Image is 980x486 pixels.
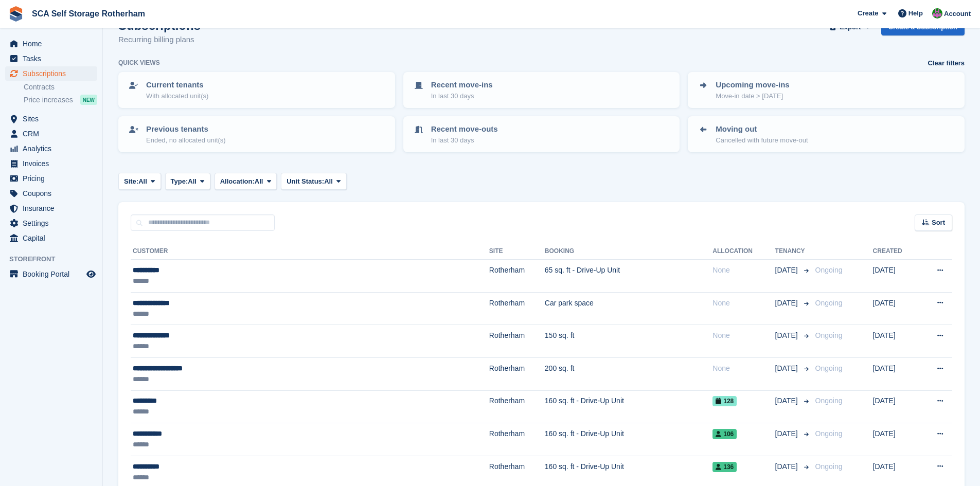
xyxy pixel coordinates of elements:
[712,396,737,406] span: 128
[545,260,712,293] td: 65 sq. ft - Drive-Up Unit
[815,429,843,438] span: Ongoing
[5,267,97,281] a: menu
[146,123,226,135] p: Previous tenants
[23,127,84,141] span: CRM
[489,243,545,260] th: Site
[124,176,138,187] span: Site:
[215,173,277,190] button: Allocation: All
[24,82,97,92] a: Contracts
[716,79,789,91] p: Upcoming move-ins
[287,176,324,187] span: Unit Status:
[716,91,789,101] p: Move-in date > [DATE]
[775,265,800,276] span: [DATE]
[928,58,965,68] a: Clear filters
[5,66,97,81] a: menu
[146,135,226,146] p: Ended, no allocated unit(s)
[131,243,489,260] th: Customer
[932,8,942,19] img: Sarah Race
[23,216,84,230] span: Settings
[431,79,493,91] p: Recent move-ins
[119,117,394,151] a: Previous tenants Ended, no allocated unit(s)
[775,298,800,309] span: [DATE]
[23,186,84,201] span: Coupons
[146,79,208,91] p: Current tenants
[489,292,545,325] td: Rotherham
[138,176,147,187] span: All
[220,176,255,187] span: Allocation:
[489,390,545,423] td: Rotherham
[80,95,97,105] div: NEW
[775,428,800,439] span: [DATE]
[24,95,73,105] span: Price increases
[281,173,346,190] button: Unit Status: All
[815,266,843,274] span: Ongoing
[545,357,712,390] td: 200 sq. ft
[775,330,800,341] span: [DATE]
[932,218,945,228] span: Sort
[545,390,712,423] td: 160 sq. ft - Drive-Up Unit
[489,260,545,293] td: Rotherham
[712,243,775,260] th: Allocation
[5,156,97,171] a: menu
[404,73,679,107] a: Recent move-ins In last 30 days
[404,117,679,151] a: Recent move-outs In last 30 days
[873,357,919,390] td: [DATE]
[171,176,188,187] span: Type:
[873,390,919,423] td: [DATE]
[712,462,737,472] span: 136
[815,397,843,405] span: Ongoing
[23,37,84,51] span: Home
[8,6,24,22] img: stora-icon-8386f47178a22dfd0bd8f6a31ec36ba5ce8667c1dd55bd0f319d3a0aa187defe.svg
[23,231,84,245] span: Capital
[23,171,84,186] span: Pricing
[5,186,97,201] a: menu
[118,58,160,67] h6: Quick views
[24,94,97,105] a: Price increases NEW
[165,173,210,190] button: Type: All
[712,429,737,439] span: 106
[545,325,712,358] td: 150 sq. ft
[324,176,333,187] span: All
[23,51,84,66] span: Tasks
[431,123,498,135] p: Recent move-outs
[716,123,808,135] p: Moving out
[815,299,843,307] span: Ongoing
[119,73,394,107] a: Current tenants With allocated unit(s)
[5,51,97,66] a: menu
[815,364,843,372] span: Ongoing
[431,135,498,146] p: In last 30 days
[5,127,97,141] a: menu
[489,423,545,456] td: Rotherham
[23,201,84,215] span: Insurance
[775,363,800,374] span: [DATE]
[23,112,84,126] span: Sites
[858,8,878,19] span: Create
[873,243,919,260] th: Created
[5,112,97,126] a: menu
[5,141,97,156] a: menu
[815,331,843,339] span: Ongoing
[944,9,971,19] span: Account
[5,37,97,51] a: menu
[23,267,84,281] span: Booking Portal
[5,231,97,245] a: menu
[118,173,161,190] button: Site: All
[775,461,800,472] span: [DATE]
[545,243,712,260] th: Booking
[9,254,102,264] span: Storefront
[85,268,97,280] a: Preview store
[873,292,919,325] td: [DATE]
[689,73,964,107] a: Upcoming move-ins Move-in date > [DATE]
[431,91,493,101] p: In last 30 days
[23,156,84,171] span: Invoices
[146,91,208,101] p: With allocated unit(s)
[908,8,923,19] span: Help
[716,135,808,146] p: Cancelled with future move-out
[873,423,919,456] td: [DATE]
[188,176,197,187] span: All
[712,330,775,341] div: None
[712,298,775,309] div: None
[5,171,97,186] a: menu
[775,243,811,260] th: Tenancy
[815,462,843,471] span: Ongoing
